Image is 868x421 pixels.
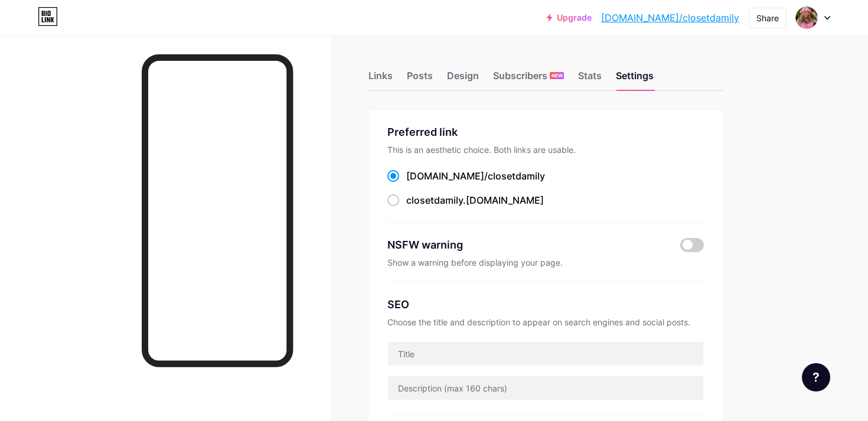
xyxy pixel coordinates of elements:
div: SEO [387,296,704,312]
div: Settings [616,68,654,90]
a: Upgrade [547,13,592,22]
input: Description (max 160 chars) [388,376,703,400]
div: Preferred link [387,124,704,140]
span: closetdamily [488,170,545,182]
span: NEW [552,72,563,79]
div: Share [756,12,779,24]
div: [DOMAIN_NAME]/ [406,169,545,183]
div: Links [368,68,393,90]
div: Posts [407,68,433,90]
div: Show a warning before displaying your page. [387,257,704,267]
div: .[DOMAIN_NAME] [406,193,544,207]
input: Title [388,342,703,365]
div: This is an aesthetic choice. Both links are usable. [387,145,704,155]
img: closetdamily [795,6,818,29]
div: Subscribers [493,68,564,90]
span: closetdamily [406,194,463,206]
div: Choose the title and description to appear on search engines and social posts. [387,317,704,327]
div: NSFW warning [387,237,663,253]
a: [DOMAIN_NAME]/closetdamily [601,11,739,25]
div: Stats [578,68,602,90]
div: Design [447,68,479,90]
